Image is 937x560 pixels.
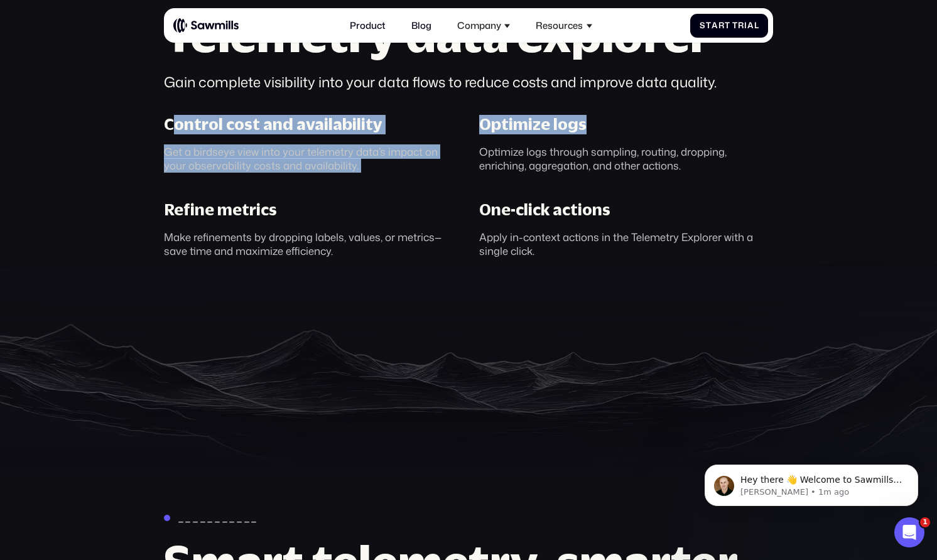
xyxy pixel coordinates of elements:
span: S [700,21,706,31]
iframe: Intercom notifications message [686,438,937,526]
a: Product [342,13,392,38]
p: Message from Winston, sent 1m ago [55,48,217,60]
span: t [706,21,712,31]
a: StartTrial [690,14,768,38]
div: Optimize logs through sampling, routing, dropping, enriching, aggregation, and other actions. [479,145,773,173]
div: Optimize logs [479,115,587,134]
span: a [712,21,718,31]
div: Resources [536,20,583,31]
div: Apply in-context actions in the Telemetry Explorer with a single click. [479,230,773,258]
span: i [744,21,747,31]
a: Blog [404,13,438,38]
h2: Telemetry data explorer [164,11,773,58]
span: 1 [920,517,930,527]
span: Hey there 👋 Welcome to Sawmills. The smart telemetry management platform that solves cost, qualit... [55,36,216,109]
span: r [718,21,725,31]
div: Control cost and availability [164,115,382,134]
span: l [754,21,759,31]
div: Company [450,13,517,38]
div: Resources [529,13,599,38]
span: t [725,21,730,31]
div: Make refinements by dropping labels, values, or metrics— save time and maximize efficiency. [164,230,458,258]
span: T [732,21,738,31]
div: One-click actions [479,200,610,220]
div: ___________ [178,512,258,524]
span: r [738,21,744,31]
div: Gain complete visibility into your data flows to reduce costs and improve data quality. [164,72,773,92]
div: Get a birdseye view into your telemetry data’s impact on your observability costs and availability. [164,145,458,173]
div: Company [457,20,501,31]
div: Refine metrics [164,200,277,220]
iframe: Intercom live chat [894,517,924,547]
span: a [747,21,754,31]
